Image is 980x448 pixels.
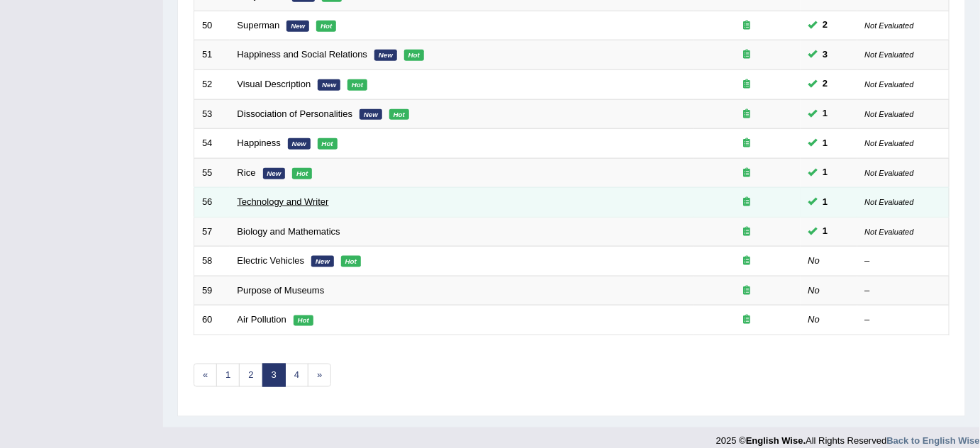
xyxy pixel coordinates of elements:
[865,254,942,268] div: –
[865,313,942,327] div: –
[288,138,311,150] em: New
[818,18,834,33] span: You can still take this question
[716,427,980,448] div: 2025 © All Rights Reserved
[702,196,793,209] div: Exam occurring question
[404,50,424,61] em: Hot
[238,196,329,207] a: Technology and Writer
[865,21,914,30] small: Not Evaluated
[360,109,382,121] em: New
[702,167,793,180] div: Exam occurring question
[194,40,230,70] td: 51
[194,188,230,218] td: 56
[194,158,230,188] td: 55
[239,364,262,387] a: 2
[308,364,331,387] a: »
[318,79,340,91] em: New
[389,109,409,121] em: Hot
[262,364,286,387] a: 3
[865,139,914,147] small: Not Evaluated
[887,436,980,447] a: Back to English Wise
[808,255,820,266] em: No
[238,108,353,119] a: Dissociation of Personalities
[194,69,230,99] td: 52
[865,228,914,236] small: Not Evaluated
[818,195,834,210] span: You can still take this question
[865,80,914,89] small: Not Evaluated
[318,138,338,150] em: Hot
[865,110,914,118] small: Not Evaluated
[194,306,230,335] td: 60
[702,254,793,268] div: Exam occurring question
[818,136,834,151] span: You can still take this question
[316,21,336,32] em: Hot
[702,284,793,298] div: Exam occurring question
[818,106,834,121] span: You can still take this question
[818,224,834,239] span: You can still take this question
[808,314,820,325] em: No
[808,285,820,296] em: No
[865,169,914,177] small: Not Evaluated
[374,50,397,61] em: New
[194,217,230,247] td: 57
[194,129,230,159] td: 54
[702,19,793,33] div: Exam occurring question
[238,285,325,296] a: Purpose of Museums
[238,79,311,89] a: Visual Description
[263,168,286,179] em: New
[818,47,834,62] span: You can still take this question
[194,364,217,387] a: «
[702,137,793,150] div: Exam occurring question
[238,167,256,178] a: Rice
[746,436,806,447] strong: English Wise.
[194,276,230,306] td: 59
[194,99,230,129] td: 53
[702,48,793,62] div: Exam occurring question
[238,255,305,266] a: Electric Vehicles
[285,364,308,387] a: 4
[865,284,942,298] div: –
[702,78,793,91] div: Exam occurring question
[238,49,368,60] a: Happiness and Social Relations
[818,165,834,180] span: You can still take this question
[865,50,914,59] small: Not Evaluated
[238,20,280,30] a: Superman
[194,11,230,40] td: 50
[292,168,312,179] em: Hot
[702,108,793,121] div: Exam occurring question
[702,225,793,239] div: Exam occurring question
[702,313,793,327] div: Exam occurring question
[238,138,281,148] a: Happiness
[294,315,313,327] em: Hot
[238,314,286,325] a: Air Pollution
[818,77,834,91] span: You can still take this question
[341,256,361,267] em: Hot
[286,21,309,32] em: New
[865,198,914,206] small: Not Evaluated
[347,79,367,91] em: Hot
[216,364,240,387] a: 1
[238,226,340,237] a: Biology and Mathematics
[194,247,230,276] td: 58
[311,256,334,267] em: New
